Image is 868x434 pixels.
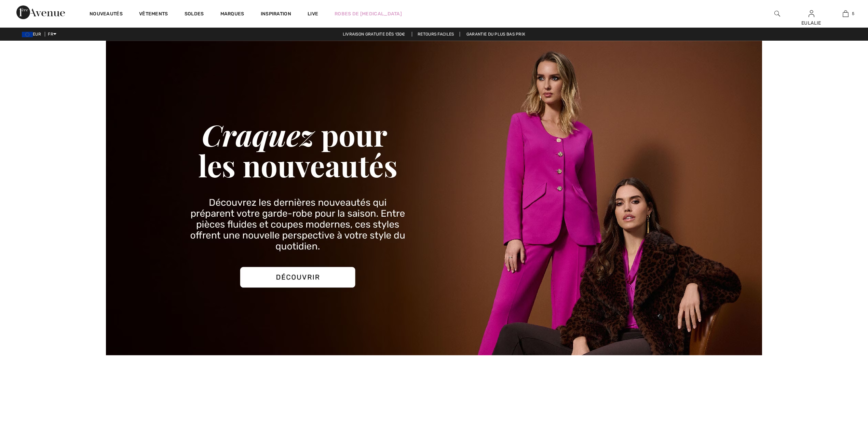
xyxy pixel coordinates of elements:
img: 1ère Avenue [16,5,65,19]
span: FR [48,32,56,37]
span: Inspiration [261,11,291,18]
img: Mon panier [843,10,849,18]
div: EULALIE [795,19,828,27]
a: Robes de [MEDICAL_DATA] [335,10,402,17]
a: Live [308,10,318,17]
a: Nouveautés [90,11,123,18]
a: Soldes [185,11,204,18]
a: Garantie du plus bas prix [461,32,531,37]
a: Vêtements [139,11,168,18]
a: Livraison gratuite dès 130€ [337,32,411,37]
a: Se connecter [809,10,814,17]
a: 5 [829,10,862,18]
img: nouveautes par Joseph Ribkoff [106,41,762,355]
a: Retours faciles [412,32,460,37]
span: 5 [852,11,854,17]
span: EUR [22,32,44,37]
img: recherche [774,10,780,18]
a: Marques [220,11,244,18]
img: Euro [22,32,33,37]
img: Mes infos [809,10,814,18]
